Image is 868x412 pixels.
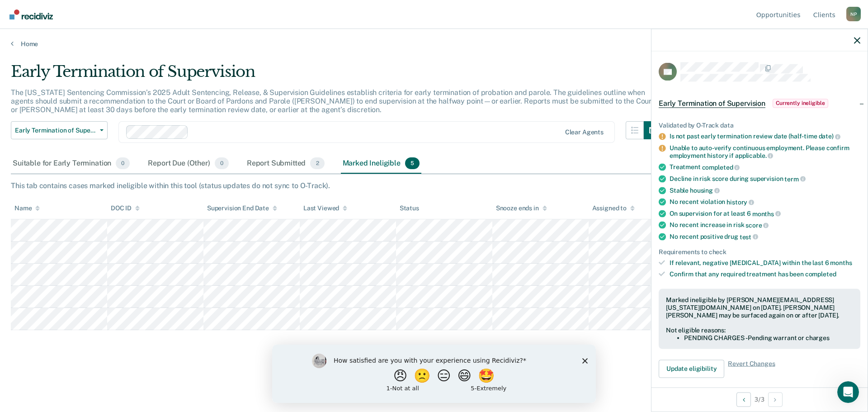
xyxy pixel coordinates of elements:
div: Snooze ends in [496,204,547,212]
div: Marked ineligible by [PERSON_NAME][EMAIL_ADDRESS][US_STATE][DOMAIN_NAME] on [DATE]. [PERSON_NAME]... [666,296,853,318]
img: Recidiviz [9,9,53,19]
div: Stable [670,186,860,194]
div: Marked Ineligible [341,154,422,174]
div: Assigned to [592,204,635,212]
div: No recent positive drug [670,232,860,241]
iframe: Intercom live chat [837,381,859,403]
div: This tab contains cases marked ineligible within this tool (status updates do not sync to O-Track). [11,181,857,190]
a: Home [11,40,857,48]
span: 2 [310,157,324,169]
div: Early Termination of Supervision [11,62,662,88]
span: 0 [116,157,130,169]
iframe: Survey by Kim from Recidiviz [272,345,596,403]
div: Supervision End Date [207,204,277,212]
button: Profile dropdown button [846,7,861,21]
div: Name [14,204,40,212]
div: N P [846,7,861,21]
div: 3 / 3 [651,387,868,411]
span: Currently ineligible [773,99,828,108]
span: test [740,233,758,240]
span: months [830,259,852,266]
div: Report Due (Other) [146,154,230,174]
span: score [745,222,769,229]
div: No recent violation [670,198,860,206]
span: Revert Changes [728,360,775,378]
span: completed [702,164,740,171]
div: Last Viewed [303,204,347,212]
span: 0 [215,157,229,169]
span: Early Termination of Supervision [659,99,765,108]
p: The [US_STATE] Sentencing Commission’s 2025 Adult Sentencing, Release, & Supervision Guidelines e... [11,88,654,114]
li: PENDING CHARGES - Pending warrant or charges [684,334,853,341]
span: history [726,198,754,205]
div: Treatment [670,163,860,171]
span: 5 [405,157,420,169]
div: No recent increase in risk [670,221,860,229]
div: Decline in risk score during supervision [670,175,860,183]
button: Next Opportunity [768,392,783,407]
div: If relevant, negative [MEDICAL_DATA] within the last 6 [670,259,860,267]
div: Clear agents [565,128,604,136]
button: Previous Opportunity [736,392,751,407]
div: Suitable for Early Termination [11,154,132,174]
div: Validated by O-Track data [659,121,860,129]
button: Update eligibility [659,360,724,378]
div: DOC ID [111,204,140,212]
div: Not eligible reasons: [666,327,853,334]
div: Confirm that any required treatment has been [670,270,860,278]
div: Status [400,204,419,212]
span: housing [690,187,720,194]
span: completed [805,270,836,278]
div: Unable to auto-verify continuous employment. Please confirm employment history if applicable. [670,144,860,159]
span: Early Termination of Supervision [15,127,96,134]
span: term [784,175,805,182]
div: On supervision for at least 6 [670,209,860,218]
div: Early Termination of SupervisionCurrently ineligible [651,89,868,118]
div: Is not past early termination review date (half-time date) [670,133,860,141]
div: Report Submitted [245,154,326,174]
div: Requirements to check [659,248,860,256]
span: months [752,210,781,217]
